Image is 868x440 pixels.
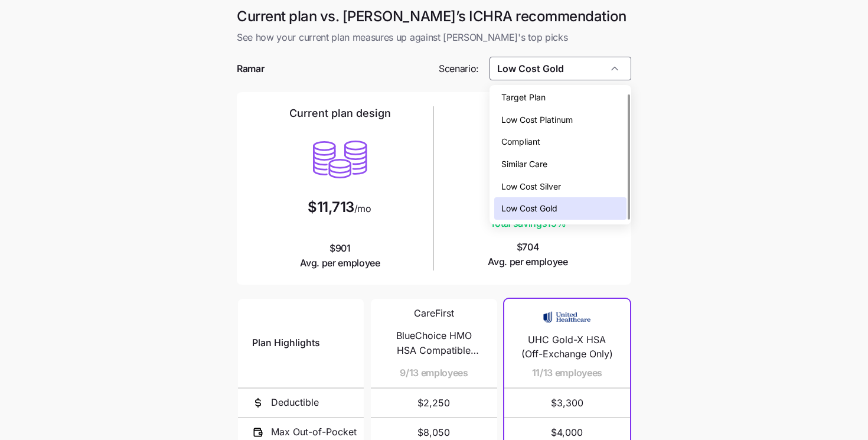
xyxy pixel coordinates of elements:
span: $901 [300,241,380,270]
span: Max Out-of-Pocket [271,425,357,439]
span: Avg. per employee [488,255,568,269]
h1: Current plan vs. [PERSON_NAME]’s ICHRA recommendation [237,7,631,25]
span: $2,250 [385,389,482,417]
span: Deductible [271,395,319,410]
span: 9/13 employees [400,366,468,380]
span: Similar Care [501,158,547,171]
span: Avg. per employee [300,256,380,270]
span: Ramar [237,61,264,76]
span: Scenario: [439,61,479,76]
span: UHC Gold-X HSA (Off-Exchange Only) [518,333,616,362]
span: Low Cost Gold [501,202,557,215]
span: Low Cost Platinum [501,113,573,126]
span: Plan Highlights [252,335,320,350]
h2: Current plan design [289,106,391,120]
span: /mo [354,204,371,213]
span: $704 [488,240,568,269]
span: Compliant [501,135,540,148]
span: Low Cost Silver [501,180,561,193]
img: Carrier [543,306,590,328]
span: $3,300 [518,389,616,417]
span: Target Plan [501,91,546,104]
span: 11/13 employees [532,366,602,380]
span: Total savings 15 % [490,216,566,231]
span: See how your current plan measures up against [PERSON_NAME]'s top picks [237,30,631,45]
span: CareFirst [414,306,454,321]
span: BlueChoice HMO HSA Compatible Silver Plan - $2,250 Ded, PPACA Prescription Integrated Drug [385,328,482,358]
span: $11,713 [308,200,354,214]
